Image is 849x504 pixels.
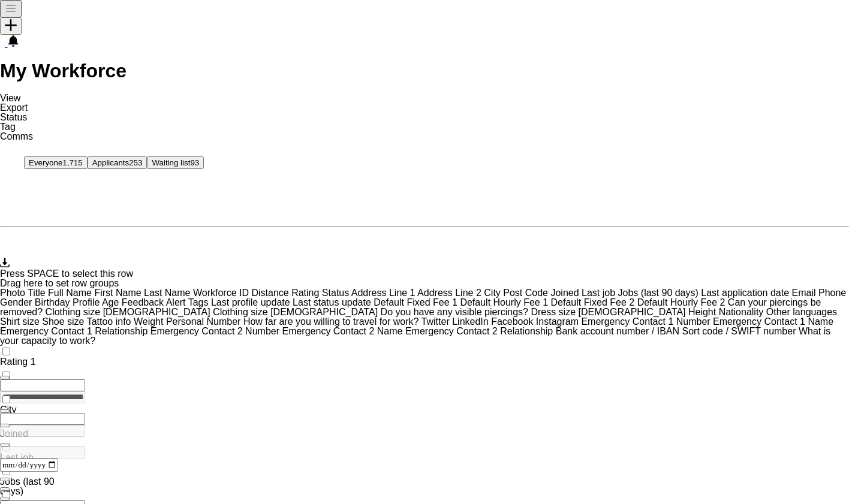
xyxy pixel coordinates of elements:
[213,307,380,317] span: Clothing size MALE. Press DELETE to remove
[582,288,615,298] span: Last job
[484,288,503,298] span: City. Press DELETE to remove
[637,297,725,307] span: Default Hourly Fee 2
[87,316,134,327] span: Tattoo info. Press DELETE to remove
[789,446,849,504] iframe: Chat Widget
[792,288,818,298] span: Email. Press DELETE to remove
[682,326,796,336] span: Sort code / SWIFT number
[688,307,716,317] span: Height
[193,288,252,298] span: Workforce ID. Press DELETE to remove
[134,316,164,327] span: Weight
[73,297,100,307] span: Profile
[582,288,618,298] span: Last job. Press DELETE to remove
[35,297,73,307] span: Birthday. Press DELETE to remove
[701,288,791,298] span: Last application date. Press DELETE to remove
[417,288,481,298] span: Address Line 2
[503,288,550,298] span: Post Code. Press DELETE to remove
[144,288,190,298] span: Last Name
[417,288,484,298] span: Address Line 2. Press DELETE to remove
[31,357,36,367] span: 1
[351,288,417,298] span: Address Line 1. Press DELETE to remove
[251,288,288,298] span: Distance
[322,288,351,298] span: Status. Press DELETE to remove
[536,316,582,327] span: Instagram. Press DELETE to remove
[87,316,131,327] span: Tattoo info
[94,288,144,298] span: First Name. Press DELETE to remove
[291,288,322,298] span: Rating. Press DELETE to remove
[682,326,799,336] span: Sort code / SWIFT number. Press DELETE to remove
[422,316,453,327] span: Twitter. Press DELETE to remove
[536,316,579,327] span: Instagram
[190,158,199,167] span: 93
[42,316,84,327] span: Shoe size
[452,316,489,327] span: LinkedIn
[46,307,210,317] span: Clothing size [DEMOGRAPHIC_DATA]
[243,316,422,327] span: How far are you willing to travel for work?. Press DELETE to remove
[134,316,166,327] span: Weight. Press DELETE to remove
[550,288,582,298] span: Joined. Press DELETE to remove
[42,316,86,327] span: Shoe size. Press DELETE to remove
[122,297,188,307] span: Feedback Alert. Press DELETE to remove
[551,297,635,307] span: Default Fixed Fee 2
[556,326,679,336] span: Bank account number / IBAN
[282,326,402,336] span: Emergency Contact 2 Name
[405,326,553,336] span: Emergency Contact 2 Relationship
[211,297,293,307] span: Last profile update. Press DELETE to remove
[94,288,141,298] span: First Name
[351,288,416,298] span: Address Line 1
[719,307,764,317] span: Nationality
[73,297,102,307] span: Profile. Press DELETE to remove
[503,288,548,298] span: Post Code
[405,326,556,336] span: Emergency Contact 2 Relationship. Press DELETE to remove
[618,288,702,298] span: Jobs (last 90 days). Press DELETE to remove
[24,156,88,169] button: Everyone1,715
[213,307,378,317] span: Clothing size [DEMOGRAPHIC_DATA]
[166,316,243,327] span: Personal Number. Press DELETE to remove
[766,307,837,317] span: Other languages. Press DELETE to remove
[144,288,193,298] span: Last Name. Press DELETE to remove
[618,288,699,298] span: Jobs (last 90 days)
[531,307,688,317] span: Dress size FEMALE. Press DELETE to remove
[551,297,637,307] span: Default Fixed Fee 2. Press DELETE to remove
[422,316,450,327] span: Twitter
[188,297,209,307] span: Tags
[322,288,349,298] span: Status
[484,288,501,298] span: City
[637,297,728,307] span: Default Hourly Fee 2. Press DELETE to remove
[293,297,371,307] span: Last status update
[460,297,550,307] span: Default Hourly Fee 1. Press DELETE to remove
[381,307,528,317] span: Do you have any visible piercings?
[88,156,147,169] button: Applicants253
[766,307,837,317] span: Other languages
[102,297,119,307] span: Age
[713,316,833,327] span: Emergency Contact 1 Name
[719,307,766,317] span: Nationality. Press DELETE to remove
[282,326,405,336] span: Emergency Contact 2 Name. Press DELETE to remove
[147,156,204,169] button: Waiting list93
[166,316,241,327] span: Personal Number
[293,297,374,307] span: Last status update. Press DELETE to remove
[28,288,48,298] span: Title. Press DELETE to remove
[28,288,46,298] span: Title
[556,326,682,336] span: Bank account number / IBAN. Press DELETE to remove
[581,316,710,327] span: Emergency Contact 1 Number
[713,316,833,327] span: Emergency Contact 1 Name. Press DELETE to remove
[2,396,10,403] input: Column with Header Selection
[211,297,290,307] span: Last profile update
[491,316,533,327] span: Facebook
[188,297,211,307] span: Tags. Press DELETE to remove
[150,326,279,336] span: Emergency Contact 2 Number
[818,288,846,298] span: Phone
[122,297,186,307] span: Feedback Alert
[688,307,719,317] span: Height. Press DELETE to remove
[452,316,491,327] span: LinkedIn. Press DELETE to remove
[550,288,579,298] span: Joined
[129,158,142,167] span: 253
[2,348,10,355] input: Column with Header Selection
[150,326,282,336] span: Emergency Contact 2 Number. Press DELETE to remove
[531,307,685,317] span: Dress size [DEMOGRAPHIC_DATA]
[581,316,713,327] span: Emergency Contact 1 Number. Press DELETE to remove
[193,288,249,298] span: Workforce ID
[35,297,70,307] span: Birthday
[792,288,816,298] span: Email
